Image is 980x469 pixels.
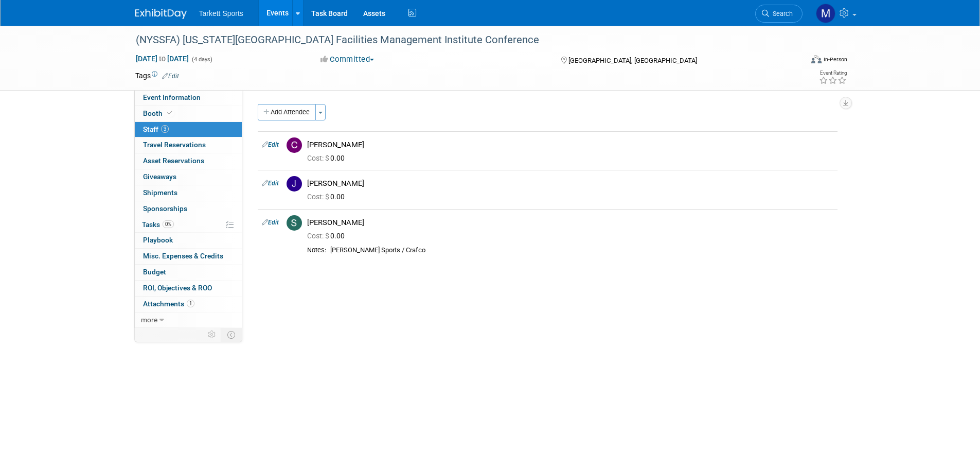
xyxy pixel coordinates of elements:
[187,300,194,307] span: 1
[307,218,833,228] div: [PERSON_NAME]
[135,281,242,296] a: ROI, Objectives & ROO
[143,284,212,292] span: ROI, Objectives & ROO
[135,265,242,280] a: Budget
[141,316,157,324] span: more
[317,54,378,65] button: Committed
[143,172,176,181] span: Giveaways
[135,297,242,312] a: Attachments1
[811,55,822,63] img: Format-Inperson.png
[287,215,302,231] img: S.jpg
[135,106,242,121] a: Booth
[135,169,242,185] a: Giveaways
[135,249,242,264] a: Misc. Expenses & Credits
[755,5,803,23] a: Search
[823,56,847,63] div: In-Person
[143,157,204,165] span: Asset Reservations
[307,193,330,201] span: Cost: $
[135,185,242,201] a: Shipments
[135,90,242,106] a: Event Information
[142,220,174,229] span: Tasks
[307,140,833,150] div: [PERSON_NAME]
[199,9,243,18] span: Tarkett Sports
[162,73,179,80] a: Edit
[143,268,166,276] span: Budget
[568,57,697,64] span: [GEOGRAPHIC_DATA], [GEOGRAPHIC_DATA]
[262,180,279,187] a: Edit
[135,312,242,328] a: more
[203,328,221,341] td: Personalize Event Tab Strip
[143,125,169,133] span: Staff
[143,93,201,101] span: Event Information
[742,54,848,69] div: Event Format
[132,31,787,49] div: (NYSSFA) [US_STATE][GEOGRAPHIC_DATA] Facilities Management Institute Conference
[287,137,302,153] img: C.jpg
[135,71,179,81] td: Tags
[262,141,279,148] a: Edit
[307,232,349,240] span: 0.00
[143,141,206,149] span: Travel Reservations
[287,176,302,192] img: J.jpg
[262,219,279,226] a: Edit
[135,217,242,233] a: Tasks0%
[143,300,194,308] span: Attachments
[163,220,174,228] span: 0%
[143,204,187,213] span: Sponsorships
[258,104,316,120] button: Add Attendee
[307,193,349,201] span: 0.00
[143,252,223,260] span: Misc. Expenses & Credits
[135,137,242,153] a: Travel Reservations
[307,232,330,240] span: Cost: $
[135,122,242,137] a: Staff3
[307,154,349,162] span: 0.00
[143,236,173,244] span: Playbook
[816,4,835,23] img: Mathieu Martel
[157,55,167,63] span: to
[135,201,242,217] a: Sponsorships
[135,9,187,19] img: ExhibitDay
[143,188,177,197] span: Shipments
[135,54,189,63] span: [DATE] [DATE]
[307,179,833,188] div: [PERSON_NAME]
[161,125,169,133] span: 3
[135,153,242,169] a: Asset Reservations
[191,56,212,63] span: (4 days)
[307,246,326,254] div: Notes:
[143,109,174,117] span: Booth
[819,71,847,76] div: Event Rating
[330,246,833,255] div: [PERSON_NAME] Sports / Crafco
[221,328,242,341] td: Toggle Event Tabs
[307,154,330,162] span: Cost: $
[769,10,793,18] span: Search
[167,110,172,116] i: Booth reservation complete
[135,233,242,248] a: Playbook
